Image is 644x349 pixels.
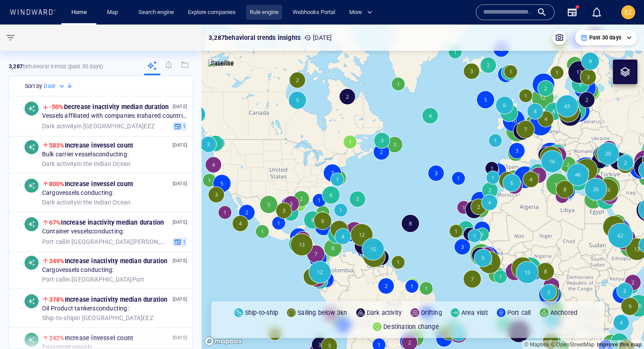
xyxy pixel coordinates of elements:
p: [DATE] [173,257,187,265]
h6: Sort by [25,82,42,91]
div: Notification center [591,7,602,18]
span: in the Indian Ocean [42,198,131,206]
p: [DATE] [173,102,187,111]
p: Area visit [461,307,488,318]
span: Increase in vessel count [49,142,133,149]
span: EZ [625,9,632,16]
p: [DATE] [173,141,187,149]
span: Vessels affiliated with companies in shared.countries.[GEOGRAPHIC_DATA] conducting: [42,112,187,120]
span: 378% [49,296,65,303]
p: Sailing below 3kn [297,307,347,318]
p: behavioral trends (Past 30 days) [9,63,103,71]
p: [DATE] [304,32,332,43]
h6: Date [44,82,56,91]
button: 1 [173,121,187,131]
span: -50% [49,103,64,110]
a: Rule engine [246,5,282,20]
a: Map feedback [597,342,642,348]
p: 3,287 behavioral trends insights [209,32,301,43]
iframe: Chat [607,310,637,342]
span: Increase in activity median duration [49,257,168,264]
p: Port call [507,307,531,318]
span: Container vessels conducting: [42,228,124,236]
a: OpenStreetMap [551,342,594,348]
span: 67% [49,219,61,226]
span: 800% [49,180,65,187]
span: Cargo vessels conducting: [42,266,114,274]
span: 349% [49,257,65,264]
canvas: Map [202,25,644,349]
span: 1 [181,122,186,130]
span: Dark activity [42,198,77,205]
p: Dark activity [367,307,402,318]
span: in [GEOGRAPHIC_DATA][PERSON_NAME] Port [42,238,169,246]
span: More [349,7,372,18]
span: Increase in activity median duration [49,219,164,226]
span: Cargo vessels conducting: [42,189,114,197]
a: Webhooks Portal [289,5,339,20]
span: Bulk carrier vessels conducting: [42,151,128,159]
p: Satellite [211,58,234,68]
p: [DATE] [173,218,187,226]
span: in the Indian Ocean [42,160,131,168]
button: Home [65,5,93,20]
span: Dark activity [42,160,77,167]
span: 583% [49,142,65,149]
button: 1 [173,237,187,247]
p: Anchored [550,307,578,318]
p: [DATE] [173,180,187,188]
a: Map [103,5,124,20]
p: Destination change [383,321,439,332]
a: Search engine [135,5,177,20]
span: in [GEOGRAPHIC_DATA] EEZ [42,122,155,130]
img: satellite [208,60,234,68]
span: Oil Product tankers conducting: [42,305,129,313]
span: Increase in activity median duration [49,296,168,303]
span: Port call [42,238,65,245]
a: Home [68,5,90,20]
a: Explore companies [184,5,239,20]
p: Past 30 days [589,34,621,42]
span: 1 [181,238,186,246]
p: Drifting [421,307,442,318]
span: in [GEOGRAPHIC_DATA] EEZ [42,314,153,322]
a: Mapbox logo [204,336,243,346]
button: EZ [619,4,637,21]
strong: 3,287 [9,63,23,70]
span: Increase in vessel count [49,180,133,187]
p: [DATE] [173,295,187,303]
button: More [346,5,380,20]
button: Map [100,5,128,20]
span: Ship-to-ship [42,314,75,321]
span: Decrease in activity median duration [49,103,169,110]
p: Ship-to-ship [245,307,278,318]
div: Date [44,82,66,91]
span: Dark activity [42,122,77,129]
span: Port call [42,275,65,282]
span: in [GEOGRAPHIC_DATA] Port [42,275,145,283]
div: Past 30 days [580,34,632,42]
a: Mapbox [524,342,549,348]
